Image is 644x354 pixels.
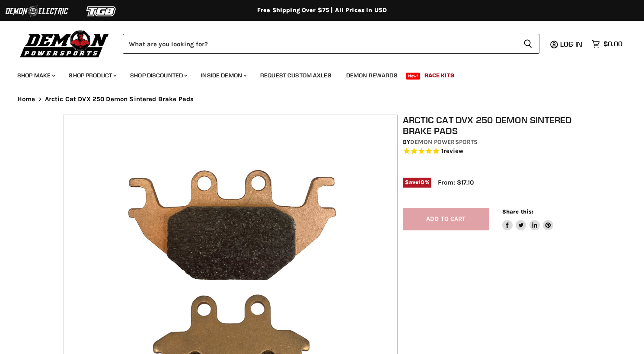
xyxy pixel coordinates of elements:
[441,147,464,155] span: 1 reviews
[123,34,516,54] input: Search
[254,67,338,84] a: Request Custom Axles
[587,38,627,50] a: $0.00
[603,40,622,48] span: $0.00
[124,67,193,84] a: Shop Discounted
[62,67,122,84] a: Shop Product
[4,3,69,19] img: Demon Electric Logo 2
[556,40,587,48] a: Log in
[410,138,478,146] a: Demon Powersports
[403,137,586,147] div: by
[438,179,474,186] span: From: $17.10
[17,28,112,59] img: Demon Powersports
[123,34,539,54] form: Product
[11,63,620,84] ul: Main menu
[502,208,554,231] aside: Share this:
[403,178,431,187] span: Save %
[406,73,421,80] span: New!
[17,96,35,103] a: Home
[403,115,586,136] h1: Arctic Cat DVX 250 Demon Sintered Brake Pads
[502,208,533,215] span: Share this:
[443,147,464,155] span: review
[194,67,252,84] a: Inside Demon
[418,179,424,185] span: 10
[516,34,539,54] button: Search
[560,40,582,48] span: Log in
[418,67,461,84] a: Race Kits
[340,67,404,84] a: Demon Rewards
[403,147,586,156] span: Rated 5.0 out of 5 stars 1 reviews
[11,67,61,84] a: Shop Make
[69,3,134,19] img: TGB Logo 2
[45,96,194,103] span: Arctic Cat DVX 250 Demon Sintered Brake Pads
